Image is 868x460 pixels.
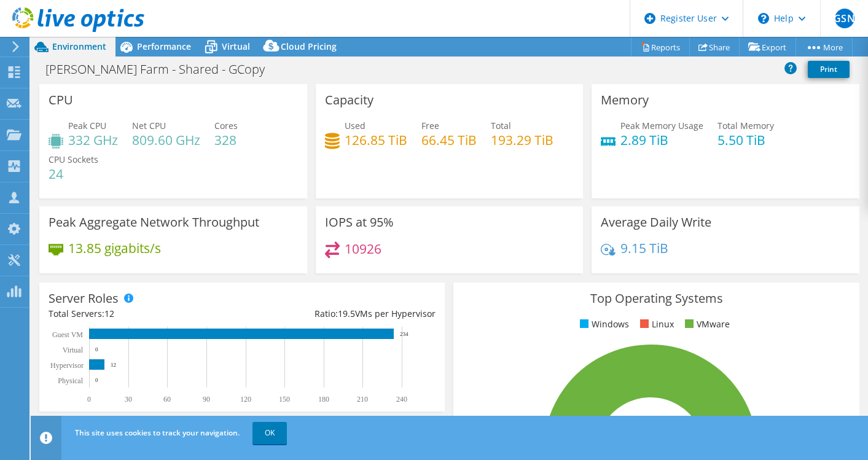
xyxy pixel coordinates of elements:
[49,93,73,107] h3: CPU
[357,395,368,403] text: 210
[132,133,200,147] h4: 809.60 GHz
[396,395,407,403] text: 240
[58,376,83,385] text: Physical
[111,362,116,368] text: 12
[421,133,477,147] h4: 66.45 TiB
[137,41,191,52] span: Performance
[796,37,853,57] a: More
[125,395,132,403] text: 30
[577,318,629,331] li: Windows
[87,395,91,403] text: 0
[620,120,703,131] span: Peak Memory Usage
[637,318,674,331] li: Linux
[463,292,850,305] h3: Top Operating Systems
[252,422,287,444] a: OK
[601,93,649,107] h3: Memory
[49,292,119,305] h3: Server Roles
[95,346,98,353] text: 0
[338,308,355,319] span: 19.5
[95,377,98,383] text: 0
[318,395,329,403] text: 180
[601,216,711,229] h3: Average Daily Write
[49,307,242,321] div: Total Servers:
[49,154,98,165] span: CPU Sockets
[345,242,381,255] h4: 10926
[50,361,84,370] text: Hypervisor
[325,216,394,229] h3: IOPS at 95%
[682,318,730,331] li: VMware
[240,395,251,403] text: 120
[68,120,106,131] span: Peak CPU
[491,120,511,131] span: Total
[63,346,84,354] text: Virtual
[345,133,407,147] h4: 126.85 TiB
[75,427,240,438] span: This site uses cookies to track your navigation.
[279,395,290,403] text: 150
[717,120,774,131] span: Total Memory
[281,41,337,52] span: Cloud Pricing
[40,63,284,76] h1: [PERSON_NAME] Farm - Shared - GCopy
[739,37,796,57] a: Export
[104,308,114,319] span: 12
[132,120,166,131] span: Net CPU
[163,395,171,403] text: 60
[689,37,740,57] a: Share
[68,241,161,255] h4: 13.85 gigabits/s
[421,120,439,131] span: Free
[68,133,118,147] h4: 332 GHz
[49,167,98,181] h4: 24
[808,61,850,78] a: Print
[758,13,769,24] svg: \n
[52,41,106,52] span: Environment
[222,41,250,52] span: Virtual
[214,133,238,147] h4: 328
[717,133,774,147] h4: 5.50 TiB
[620,133,703,147] h4: 2.89 TiB
[203,395,210,403] text: 90
[242,307,436,321] div: Ratio: VMs per Hypervisor
[620,241,668,255] h4: 9.15 TiB
[835,9,854,28] span: GSN
[325,93,373,107] h3: Capacity
[345,120,366,131] span: Used
[52,330,83,339] text: Guest VM
[491,133,553,147] h4: 193.29 TiB
[49,216,259,229] h3: Peak Aggregate Network Throughput
[214,120,238,131] span: Cores
[400,331,409,337] text: 234
[631,37,690,57] a: Reports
